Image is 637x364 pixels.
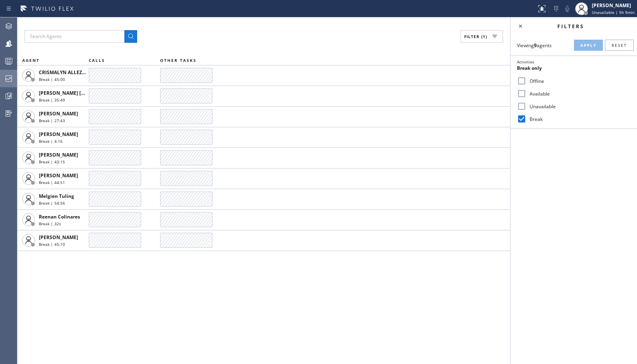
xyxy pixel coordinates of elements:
[22,57,40,63] span: AGENT
[39,118,65,123] span: Break | 27:43
[39,90,119,96] span: [PERSON_NAME] [PERSON_NAME]
[89,57,105,63] span: CALLS
[39,180,65,185] span: Break | 44:51
[580,42,597,48] span: Apply
[592,2,635,9] div: [PERSON_NAME]
[526,90,631,97] label: Available
[39,241,65,247] span: Break | 45:10
[517,65,542,71] span: Break only
[160,57,197,63] span: OTHER TASKS
[39,234,78,241] span: [PERSON_NAME]
[574,40,603,51] button: Apply
[612,42,627,48] span: Reset
[562,3,573,14] button: Mute
[592,10,635,15] span: Unavailable | 5h 9min
[39,151,78,158] span: [PERSON_NAME]
[517,59,631,65] div: Activities
[39,131,78,138] span: [PERSON_NAME]
[39,97,65,103] span: Break | 35:49
[39,138,63,144] span: Break | 4:16
[557,23,584,30] span: Filters
[39,193,74,199] span: Melgien Tuling
[526,103,631,110] label: Unavailable
[517,42,552,49] span: Viewing agents
[39,69,88,76] span: CRISMALYN ALLEZER
[526,78,631,84] label: Offline
[39,159,65,165] span: Break | 43:15
[25,30,124,43] input: Search Agents
[605,40,634,51] button: Reset
[39,221,61,226] span: Break | 32s
[534,42,537,49] strong: 9
[464,34,487,39] span: Filter (1)
[39,172,78,179] span: [PERSON_NAME]
[39,77,65,82] span: Break | 45:00
[461,30,503,43] button: Filter (1)
[526,116,631,123] label: Break
[39,110,78,117] span: [PERSON_NAME]
[39,213,80,220] span: Reenan Colinares
[39,200,65,206] span: Break | 54:56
